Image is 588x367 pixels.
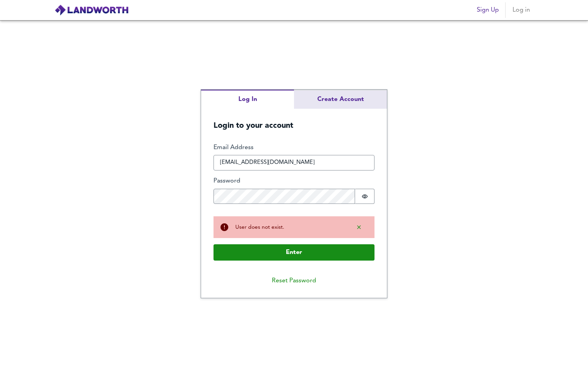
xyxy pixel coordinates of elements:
[54,4,129,16] img: logo
[294,90,387,109] button: Create Account
[350,221,368,233] button: Dismiss alert
[477,5,499,16] span: Sign Up
[213,244,374,261] button: Enter
[512,5,530,16] span: Log in
[235,223,343,231] div: User does not exist.
[213,155,374,170] input: e.g. joe@bloggs.com
[201,109,387,131] h5: Login to your account
[355,189,374,204] button: Show password
[474,2,502,18] button: Sign Up
[213,143,374,152] label: Email Address
[266,273,322,289] button: Reset Password
[213,177,374,186] label: Password
[201,90,294,109] button: Log In
[509,2,534,18] button: Log in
